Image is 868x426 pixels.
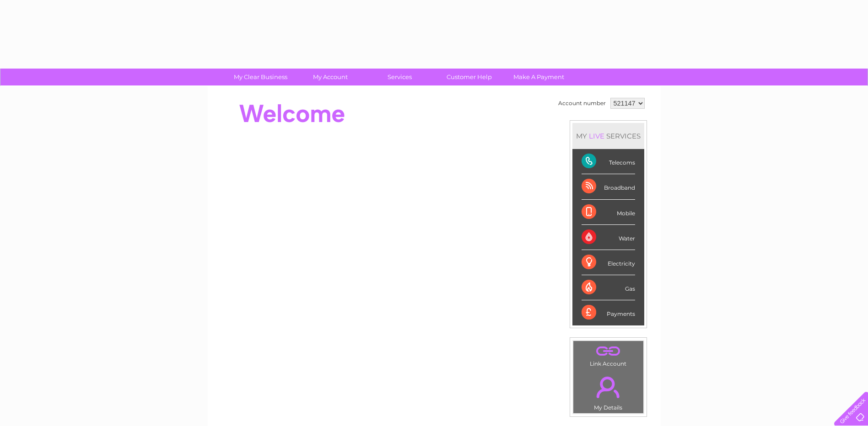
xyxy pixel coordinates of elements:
[292,69,368,85] a: My Account
[501,69,577,85] a: Make A Payment
[362,69,437,85] a: Services
[582,250,635,275] div: Electricity
[573,341,644,369] td: Link Account
[576,371,641,403] a: .
[582,300,635,325] div: Payments
[582,149,635,174] div: Telecoms
[431,69,507,85] a: Customer Help
[572,123,644,149] div: MY SERVICES
[556,96,608,111] td: Account number
[582,174,635,199] div: Broadband
[573,369,644,414] td: My Details
[582,275,635,300] div: Gas
[576,343,641,359] a: .
[582,225,635,250] div: Water
[587,132,606,140] div: LIVE
[582,200,635,225] div: Mobile
[223,69,298,85] a: My Clear Business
